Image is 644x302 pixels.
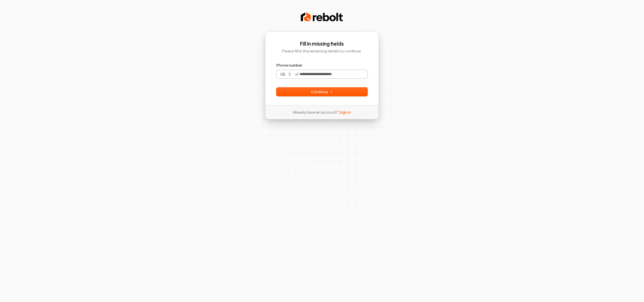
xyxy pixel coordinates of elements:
[276,41,368,47] h1: Fill in missing fields
[276,88,368,96] button: Continue
[276,63,302,68] label: Phone number
[276,70,294,78] button: us
[311,89,333,94] span: Continue
[301,11,343,23] img: Rebolt Logo
[276,48,368,54] p: Please fill in the remaining details to continue.
[293,110,338,115] span: Already have an account?
[340,110,351,115] a: Sign in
